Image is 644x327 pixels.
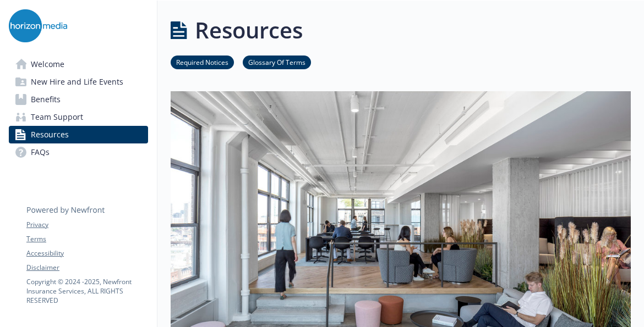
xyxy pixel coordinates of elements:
span: FAQs [31,143,50,161]
a: Terms [26,234,148,244]
a: Required Notices [171,57,234,67]
a: FAQs [9,143,148,161]
h1: Resources [195,14,303,47]
p: Copyright © 2024 - 2025 , Newfront Insurance Services, ALL RIGHTS RESERVED [26,277,148,305]
a: Accessibility [26,248,148,258]
a: New Hire and Life Events [9,73,148,91]
span: New Hire and Life Events [31,73,123,91]
span: Resources [31,126,69,143]
a: Benefits [9,91,148,108]
a: Welcome [9,56,148,73]
a: Resources [9,126,148,143]
span: Benefits [31,91,61,108]
a: Glossary Of Terms [243,57,311,67]
span: Team Support [31,108,83,126]
a: Disclaimer [26,263,148,273]
span: Welcome [31,56,64,73]
a: Privacy [26,220,148,230]
a: Team Support [9,108,148,126]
